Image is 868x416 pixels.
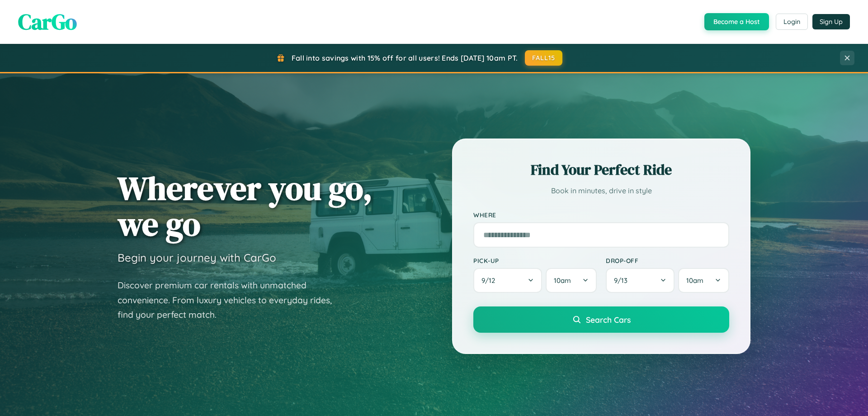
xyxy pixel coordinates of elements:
[606,268,675,293] button: 9/13
[606,257,729,264] label: Drop-off
[704,13,769,30] button: Become a Host
[686,276,703,285] span: 10am
[525,50,563,66] button: FALL15
[473,184,729,197] p: Book in minutes, drive in style
[118,170,373,242] h1: Wherever you go, we go
[473,257,597,264] label: Pick-up
[118,278,344,322] p: Discover premium car rentals with unmatched convenience. From luxury vehicles to everyday rides, ...
[614,276,632,285] span: 9 / 13
[473,211,729,219] label: Where
[546,268,597,293] button: 10am
[812,14,850,29] button: Sign Up
[678,268,729,293] button: 10am
[776,14,808,30] button: Login
[473,268,542,293] button: 9/12
[18,7,77,37] span: CarGo
[481,276,500,285] span: 9 / 12
[473,306,729,333] button: Search Cars
[473,160,729,180] h2: Find Your Perfect Ride
[292,53,518,62] span: Fall into savings with 15% off for all users! Ends [DATE] 10am PT.
[554,276,571,285] span: 10am
[118,251,276,264] h3: Begin your journey with CarGo
[586,315,631,325] span: Search Cars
